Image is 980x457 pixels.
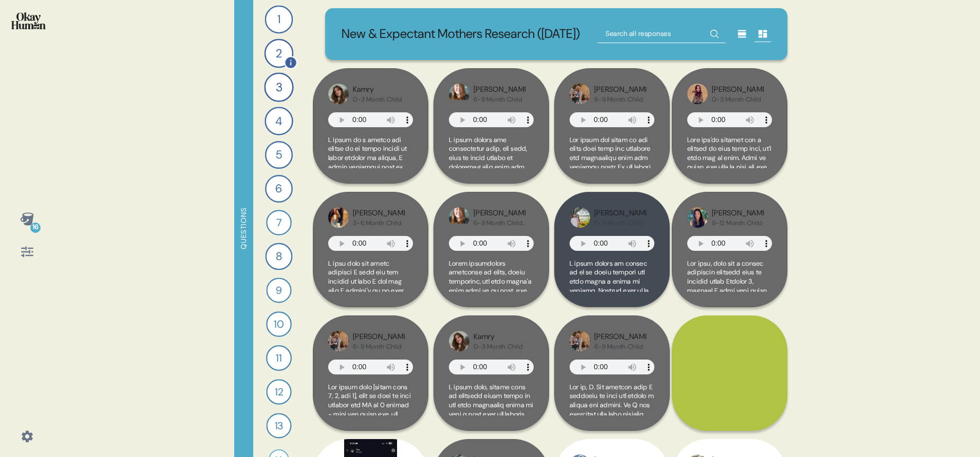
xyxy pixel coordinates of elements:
div: Kamry [353,84,402,95]
div: 1 [265,6,293,34]
div: [PERSON_NAME] [712,208,764,219]
div: 6-9 Month Child [594,343,646,351]
img: profilepic_9987001134730651.jpg [328,331,349,351]
div: 5 [265,141,293,169]
div: [PERSON_NAME] [594,208,646,219]
div: 4 [265,107,293,135]
div: 3 [264,72,293,102]
div: 2 [265,39,294,68]
div: 10 [266,311,292,337]
div: 7 [266,210,292,235]
img: profilepic_24149749451352391.jpg [328,207,349,228]
div: 0-3 Month Child [712,95,764,104]
img: profilepic_9664865833620011.jpg [449,84,469,104]
div: 11 [266,345,292,371]
img: profilepic_10050006148381865.jpg [687,84,708,104]
img: profilepic_9987001134730651.jpg [570,84,590,104]
div: 3-6 Month Child [353,219,405,227]
div: 0-3 Month Child [474,343,522,351]
p: New & Expectant Mothers Research ([DATE]) [342,25,580,44]
div: Kamry [474,331,522,343]
div: 13 [266,413,291,438]
div: 0-3 Month Child [353,95,402,104]
div: [PERSON_NAME] [353,208,405,219]
div: 16 [30,223,41,233]
img: profilepic_24302597019365276.jpg [328,84,349,104]
div: 6-9 Month Child [594,95,646,104]
div: [PERSON_NAME] [594,331,646,343]
div: [PERSON_NAME] [474,84,525,95]
img: profilepic_23998246113203785.jpg [687,207,708,228]
div: [PERSON_NAME] [594,84,646,95]
div: 6-9 Month Child [594,219,646,227]
div: 8 [266,243,293,270]
img: okayhuman.3b1b6348.png [11,12,46,29]
div: 6-9 Month Child [ABCDE] [474,219,525,227]
img: profilepic_9987001134730651.jpg [570,331,590,351]
img: profilepic_9664865833620011.jpg [449,207,469,228]
input: Search all responses [597,25,726,43]
div: 6-9 Month Child [474,95,525,104]
div: 12 [266,379,291,404]
div: [PERSON_NAME] [712,84,764,95]
div: 9 [266,277,291,303]
div: 6 [265,175,293,203]
div: 9-12 Month Child [712,219,764,227]
img: profilepic_24302597019365276.jpg [449,331,469,351]
div: [PERSON_NAME] [474,208,525,219]
div: 6-9 Month Child [353,343,405,351]
div: [PERSON_NAME] [353,331,405,343]
img: profilepic_24066498406338658.jpg [570,207,590,228]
